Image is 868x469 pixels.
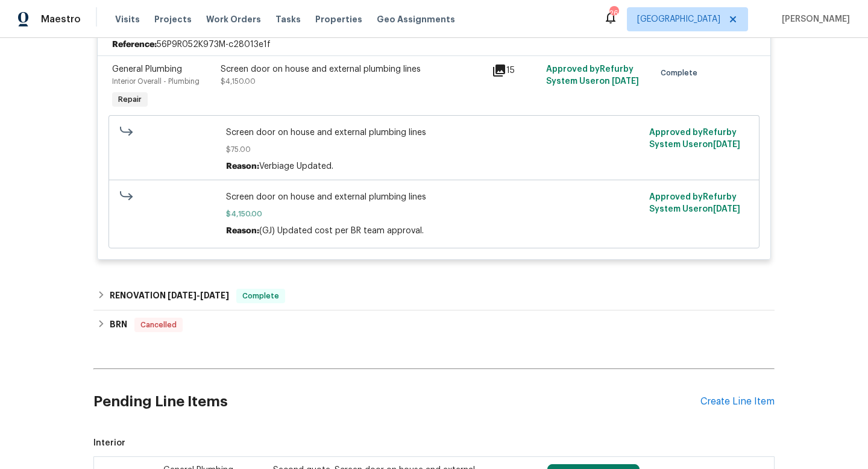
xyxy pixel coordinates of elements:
[168,291,197,300] span: [DATE]
[93,437,775,449] span: Interior
[226,127,643,139] span: Screen door on house and external plumbing lines
[226,162,259,171] span: Reason:
[221,78,256,85] span: $4,150.00
[713,205,740,213] span: [DATE]
[93,310,775,339] div: BRN Cancelled
[237,290,284,302] span: Complete
[259,162,333,171] span: Verbiage Updated.
[93,282,775,310] div: RENOVATION [DATE]-[DATE]Complete
[112,39,157,51] b: Reference:
[112,78,200,85] span: Interior Overall - Plumbing
[41,13,81,25] span: Maestro
[492,63,539,78] div: 15
[612,77,639,86] span: [DATE]
[713,140,740,149] span: [DATE]
[609,7,618,19] div: 26
[700,396,775,408] div: Create Line Item
[98,34,770,55] div: 56P9R052K973M-c28013e1f
[112,65,182,74] span: General Plumbing
[226,208,643,220] span: $4,150.00
[546,65,639,86] span: Approved by Refurby System User on
[226,143,643,156] span: $75.00
[226,227,259,235] span: Reason:
[377,13,455,25] span: Geo Assignments
[115,13,140,25] span: Visits
[649,193,740,213] span: Approved by Refurby System User on
[93,374,700,430] h2: Pending Line Items
[259,227,424,235] span: (GJ) Updated cost per BR team approval.
[113,93,146,105] span: Repair
[136,319,181,331] span: Cancelled
[206,13,261,25] span: Work Orders
[226,191,643,203] span: Screen door on house and external plumbing lines
[649,128,740,149] span: Approved by Refurby System User on
[661,67,702,79] span: Complete
[221,63,485,75] div: Screen door on house and external plumbing lines
[110,289,229,303] h6: RENOVATION
[315,13,362,25] span: Properties
[200,291,229,300] span: [DATE]
[168,291,229,300] span: -
[637,13,720,25] span: [GEOGRAPHIC_DATA]
[777,13,850,25] span: [PERSON_NAME]
[275,15,301,24] span: Tasks
[110,318,127,332] h6: BRN
[154,13,192,25] span: Projects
